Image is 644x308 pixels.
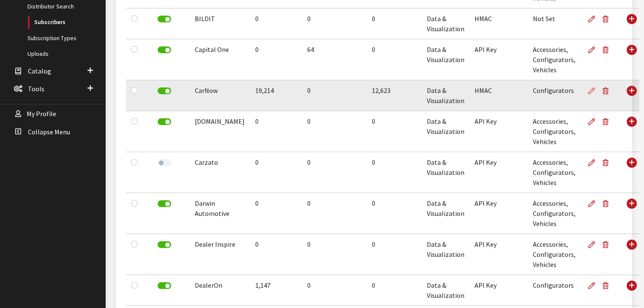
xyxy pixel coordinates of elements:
[599,80,616,101] button: Delete Subscriber
[158,46,171,53] label: Deactivate Subscriber
[367,111,422,152] td: 0
[469,234,528,275] td: API Key
[367,193,422,234] td: 0
[28,67,51,75] span: Catalog
[422,39,469,80] td: Data & Visualization
[27,110,56,118] span: My Profile
[469,111,528,152] td: API Key
[302,111,367,152] td: 0
[588,111,599,132] a: Edit Subscriber
[422,193,469,234] td: Data & Visualization
[588,39,599,60] a: Edit Subscriber
[588,234,599,255] a: Edit Subscriber
[422,275,469,306] td: Data & Visualization
[28,128,70,136] span: Collapse Menu
[469,8,528,39] td: HMAC
[588,80,599,101] a: Edit Subscriber
[621,275,639,306] td: Use Enter key to show more/less
[28,84,44,93] span: Tools
[528,8,583,39] td: Not Set
[302,275,367,306] td: 0
[469,275,528,306] td: API Key
[621,234,639,275] td: Use Enter key to show more/less
[588,152,599,173] a: Edit Subscriber
[588,8,599,30] a: Edit Subscriber
[528,234,583,275] td: Accessories, Configurators, Vehicles
[621,152,639,193] td: Use Enter key to show more/less
[250,111,302,152] td: 0
[190,234,250,275] td: Dealer Inspire
[367,80,422,111] td: 12,623
[158,241,171,248] label: Deactivate Subscriber
[599,39,616,60] button: Delete Subscriber
[367,8,422,39] td: 0
[528,80,583,111] td: Configurators
[469,80,528,111] td: HMAC
[621,80,639,111] td: Use Enter key to show more/less
[528,193,583,234] td: Accessories, Configurators, Vehicles
[250,193,302,234] td: 0
[158,118,171,125] label: Deactivate Subscriber
[302,39,367,80] td: 64
[190,152,250,193] td: Carzato
[528,111,583,152] td: Accessories, Configurators, Vehicles
[158,16,171,22] label: Deactivate Subscriber
[599,275,616,296] button: Delete Subscriber
[367,39,422,80] td: 0
[250,275,302,306] td: 1,147
[528,152,583,193] td: Accessories, Configurators, Vehicles
[302,80,367,111] td: 0
[422,234,469,275] td: Data & Visualization
[422,111,469,152] td: Data & Visualization
[621,111,639,152] td: Use Enter key to show more/less
[302,193,367,234] td: 0
[588,275,599,296] a: Edit Subscriber
[422,8,469,39] td: Data & Visualization
[250,80,302,111] td: 19,214
[528,275,583,306] td: Configurators
[158,87,171,94] label: Deactivate Subscriber
[599,111,616,132] button: Delete Subscriber
[190,8,250,39] td: BILDIT
[469,152,528,193] td: API Key
[190,193,250,234] td: Darwin Automotive
[158,282,171,289] label: Deactivate Subscriber
[158,200,171,207] label: Deactivate Subscriber
[599,8,616,30] button: Delete Subscriber
[528,39,583,80] td: Accessories, Configurators, Vehicles
[190,275,250,306] td: DealerOn
[422,152,469,193] td: Data & Visualization
[367,275,422,306] td: 0
[302,152,367,193] td: 0
[367,152,422,193] td: 0
[621,39,639,80] td: Use Enter key to show more/less
[469,193,528,234] td: API Key
[302,8,367,39] td: 0
[250,152,302,193] td: 0
[250,39,302,80] td: 0
[469,39,528,80] td: API Key
[158,159,171,166] label: Activate Subscriber
[367,234,422,275] td: 0
[302,234,367,275] td: 0
[422,80,469,111] td: Data & Visualization
[250,234,302,275] td: 0
[621,8,639,39] td: Use Enter key to show more/less
[588,193,599,214] a: Edit Subscriber
[190,80,250,111] td: CarNow
[190,111,250,152] td: [DOMAIN_NAME]
[599,193,616,214] button: Delete Subscriber
[621,193,639,234] td: Use Enter key to show more/less
[190,39,250,80] td: Capital One
[599,234,616,255] button: Delete Subscriber
[250,8,302,39] td: 0
[599,152,616,173] button: Delete Subscriber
